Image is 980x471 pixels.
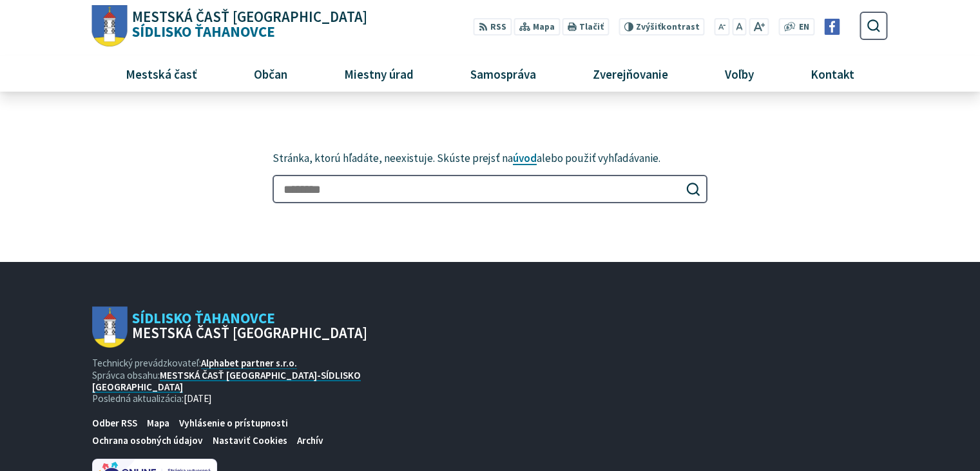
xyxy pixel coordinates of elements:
[320,56,437,91] a: Miestny úrad
[465,56,541,91] span: Samospráva
[92,306,368,348] a: Logo Sídlisko Ťahanovce, prejsť na domovskú stránku.
[749,18,769,35] button: Zväčšiť veľkosť písma
[92,5,367,47] a: Logo Sídlisko Ťahanovce, prejsť na domovskú stránku.
[636,22,700,32] span: kontrast
[588,56,673,91] span: Zverejňovanie
[132,10,367,25] span: Mestská časť [GEOGRAPHIC_DATA]
[87,432,207,449] a: Ochrana osobných údajov
[293,432,329,449] a: Archív
[806,56,860,91] span: Kontakt
[474,18,512,35] a: RSS
[533,21,555,34] span: Mapa
[715,18,730,35] button: Zmenšiť veľkosť písma
[636,21,661,32] span: Zvýšiť
[92,369,361,393] a: MESTSKÁ ČASŤ [GEOGRAPHIC_DATA]-SÍDLISKO [GEOGRAPHIC_DATA]
[513,151,537,165] a: úvod
[142,415,175,432] a: Mapa
[201,357,297,369] a: Alphabet partner s.r.o.
[787,56,878,91] a: Kontakt
[490,21,506,34] span: RSS
[619,18,704,35] button: Zvýšiťkontrast
[184,392,212,405] span: [DATE]
[579,22,604,32] span: Tlačiť
[796,21,813,34] a: EN
[273,92,707,167] p: Stránka, ktorú hľadáte, neexistuje. Skúste prejsť na alebo použiť vyhľadávanie.
[799,21,809,34] span: EN
[208,432,293,449] a: Nastaviť Cookies
[132,326,367,341] span: Mestská časť [GEOGRAPHIC_DATA]
[175,415,293,432] a: Vyhlásenie o prístupnosti
[128,311,368,341] span: Sídlisko Ťahanovce
[87,415,142,432] a: Odber RSS
[732,18,746,35] button: Nastaviť pôvodnú veľkosť písma
[92,357,368,405] p: Technický prevádzkovateľ: Správca obsahu: Posledná aktualizácia:
[230,56,311,91] a: Občan
[339,56,418,91] span: Miestny úrad
[447,56,560,91] a: Samospráva
[92,5,128,47] img: Prejsť na domovskú stránku
[92,306,128,348] img: Prejsť na domovskú stránku
[102,56,220,91] a: Mestská časť
[514,18,560,35] a: Mapa
[824,19,840,35] img: Prejsť na Facebook stránku
[128,10,368,39] span: Sídlisko Ťahanovce
[120,56,202,91] span: Mestská časť
[570,56,692,91] a: Zverejňovanie
[562,18,609,35] button: Tlačiť
[249,56,292,91] span: Občan
[720,56,759,91] span: Voľby
[702,56,778,91] a: Voľby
